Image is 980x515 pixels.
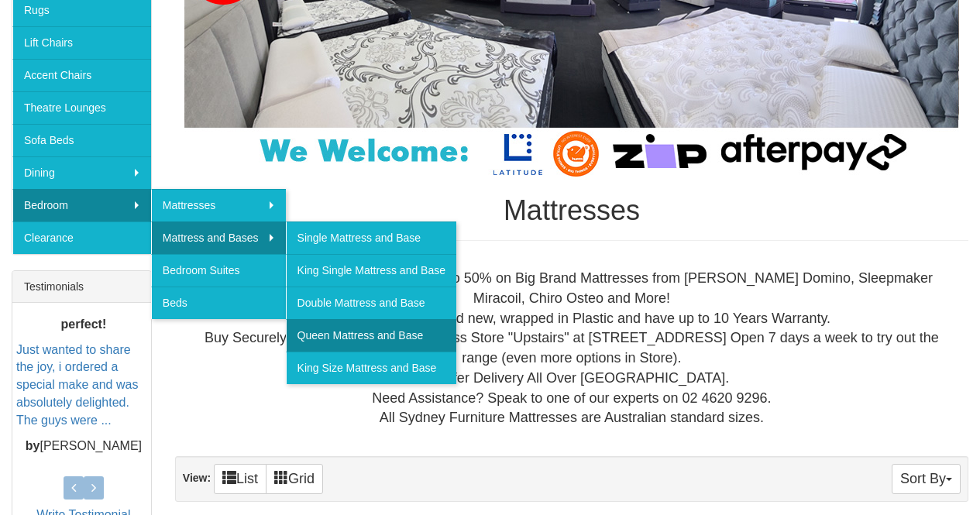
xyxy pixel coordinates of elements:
[16,343,138,427] a: Just wanted to share the joy, i ordered a special make and was absolutely delighted. The guys wer...
[183,472,211,484] strong: View:
[214,464,266,494] a: List
[12,91,151,124] a: Theatre Lounges
[151,189,286,221] a: Mattresses
[151,287,286,319] a: Beds
[175,195,968,226] h1: Mattresses
[12,59,151,91] a: Accent Chairs
[151,254,286,287] a: Bedroom Suites
[16,438,151,455] p: [PERSON_NAME]
[151,221,286,254] a: Mattress and Bases
[286,254,456,287] a: King Single Mattress and Base
[286,287,456,319] a: Double Mattress and Base
[892,464,961,494] button: Sort By
[26,439,40,452] b: by
[286,352,456,384] a: King Size Mattress and Base
[12,26,151,59] a: Lift Chairs
[61,318,107,331] b: perfect!
[12,156,151,189] a: Dining
[266,464,323,494] a: Grid
[286,221,456,254] a: Single Mattress and Base
[12,124,151,156] a: Sofa Beds
[286,319,456,352] a: Queen Mattress and Base
[12,271,151,303] div: Testimonials
[12,221,151,254] a: Clearance
[187,269,956,428] div: Huge Mattress Sale Now On! Save Upto 50% on Big Brand Mattresses from [PERSON_NAME] Domino, Sleep...
[12,189,151,221] a: Bedroom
